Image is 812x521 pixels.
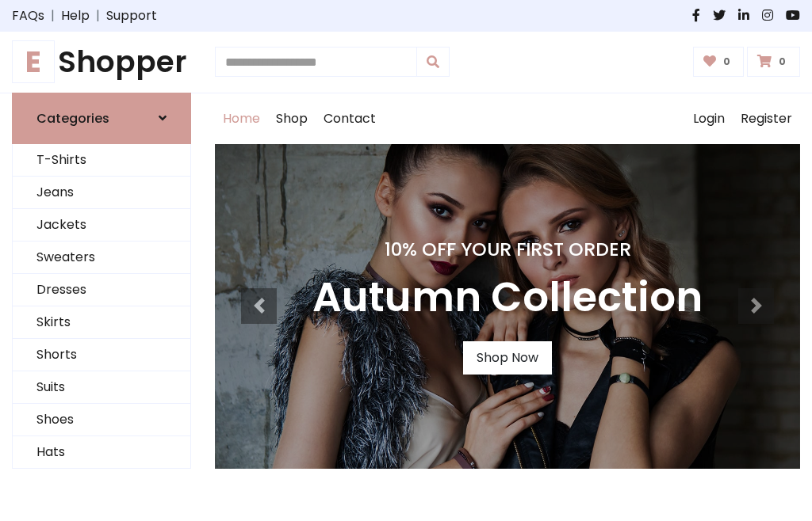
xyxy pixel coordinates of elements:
a: Shop [268,93,316,144]
a: Sweaters [13,241,190,274]
a: T-Shirts [13,144,190,177]
a: Home [215,93,268,144]
a: Dresses [13,274,190,306]
a: Jeans [13,177,190,209]
a: Skirts [13,306,190,339]
span: 0 [775,55,790,69]
a: Shorts [13,339,190,371]
span: E [12,40,55,83]
a: Shoes [13,404,190,436]
span: | [90,6,106,25]
h1: Shopper [12,44,191,80]
span: 0 [719,55,734,69]
a: Register [733,93,800,144]
h4: 10% Off Your First Order [312,238,703,260]
a: 0 [693,47,745,77]
a: Contact [316,93,384,144]
a: Support [106,6,157,25]
a: Login [685,93,733,144]
h6: Categories [36,111,109,126]
a: Categories [12,93,191,144]
a: EShopper [12,44,191,80]
h3: Autumn Collection [312,273,703,322]
a: 0 [747,47,800,77]
a: Help [61,6,90,25]
a: Jackets [13,209,190,241]
span: | [44,6,61,25]
a: Hats [13,436,190,469]
a: FAQs [12,6,44,25]
a: Suits [13,371,190,404]
a: Shop Now [463,341,552,375]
